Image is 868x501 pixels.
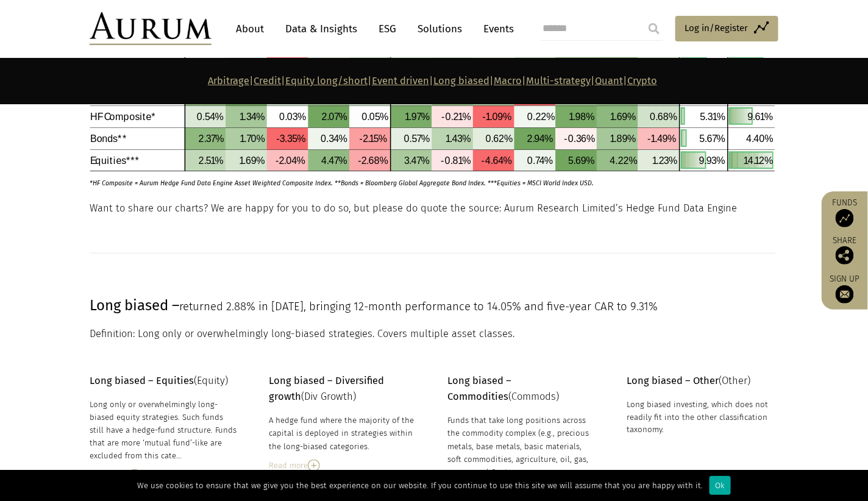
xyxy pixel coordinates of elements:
[90,469,238,482] div: Read more
[90,398,238,463] div: Long only or overwhelmingly long-biased equity strategies. Such funds still have a hedge-fund str...
[448,373,597,405] p: (Commods)
[836,209,854,227] img: Access Funds
[90,373,238,389] p: (Equity)
[627,373,775,389] p: (Other)
[642,16,666,41] input: Submit
[208,75,657,87] strong: | | | | | | | |
[433,75,489,87] a: Long biased
[595,75,623,87] a: Quant
[269,373,418,405] p: (Div Growth)
[828,197,862,227] a: Funds
[411,18,468,40] a: Solutions
[685,21,748,35] span: Log in/Register
[269,375,384,402] strong: Long biased – Diversified growth
[90,172,741,188] p: *HF Composite = Aurum Hedge Fund Data Engine Asset Weighted Composite Index. **Bonds = Bloomberg ...
[675,16,778,41] a: Log in/Register
[836,285,854,304] img: Sign up to our newsletter
[477,18,514,40] a: Events
[526,75,591,87] a: Multi-strategy
[494,75,522,87] a: Macro
[627,400,768,435] span: Long biased investing, which does not readily fit into the other classification taxonomy.
[230,18,270,40] a: About
[90,201,775,216] p: Want to share our charts? We are happy for you to do so, but please do quote the source: Aurum Re...
[90,12,212,45] img: Aurum
[836,246,854,265] img: Share this post
[285,75,368,87] a: Equity long/short
[90,297,179,314] span: Long biased –
[372,75,429,87] a: Event driven
[90,328,514,339] span: Definition: Long only or overwhelmingly long-biased strategies. Covers multiple asset classes.
[828,274,862,304] a: Sign up
[254,75,281,87] a: Credit
[627,375,719,386] strong: Long biased – Other
[448,375,512,402] strong: Long biased – Commodities
[269,459,418,472] div: Read more
[179,300,658,313] span: returned 2.88% in [DATE], bringing 12-month performance to 14.05% and five-year CAR to 9.31%
[372,18,402,40] a: ESG
[448,414,597,478] div: Funds that take long positions across the commodity complex (e.g., precious metals, base metals, ...
[710,476,731,495] div: Ok
[279,18,363,40] a: Data & Insights
[90,375,194,386] strong: Long biased – Equities
[308,460,320,472] img: Read More
[627,75,657,87] a: Crypto
[269,414,418,452] div: A hedge fund where the majority of the capital is deployed in strategies within the long-biased c...
[208,75,249,87] a: Arbitrage
[828,236,862,265] div: Share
